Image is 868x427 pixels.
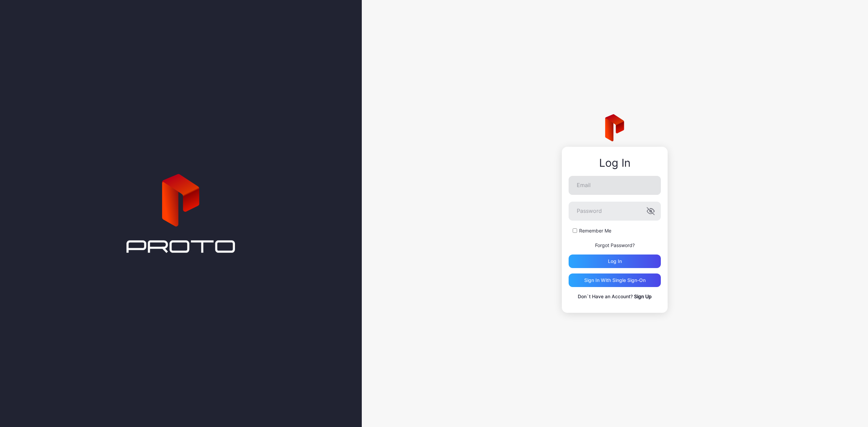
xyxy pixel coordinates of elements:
input: Email [569,176,661,195]
button: Log in [569,255,661,268]
div: Log In [569,157,661,169]
a: Forgot Password? [595,242,635,248]
div: Log in [608,259,622,264]
button: Password [647,207,655,215]
a: Sign Up [634,293,652,299]
p: Don`t Have an Account? [569,292,661,301]
div: Sign in With Single Sign-On [584,278,646,283]
label: Remember Me [579,227,611,234]
input: Password [569,202,661,221]
button: Sign in With Single Sign-On [569,273,661,287]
